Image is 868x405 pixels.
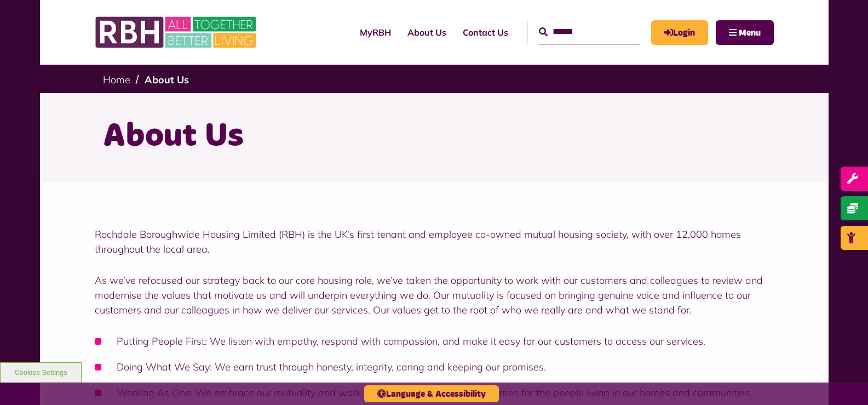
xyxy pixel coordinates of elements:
p: As we’ve refocused our strategy back to our core housing role, we’ve taken the opportunity to wor... [95,273,774,317]
a: Home [103,73,130,86]
a: MyRBH [651,20,708,45]
button: Language & Accessibility [364,385,499,402]
li: Doing What We Say: We earn trust through honesty, integrity, caring and keeping our promises. [95,360,774,374]
a: About Us [145,73,189,86]
h1: About Us [103,115,766,158]
span: Menu [739,28,761,37]
a: About Us [399,18,455,47]
p: Rochdale Boroughwide Housing Limited (RBH) is the UK’s first tenant and employee co-owned mutual ... [95,227,774,256]
img: RBH [95,11,259,54]
button: Navigation [716,20,774,45]
a: MyRBH [352,18,399,47]
li: Putting People First: We listen with empathy, respond with compassion, and make it easy for our c... [95,334,774,349]
a: Contact Us [455,18,516,47]
iframe: Netcall Web Assistant for live chat [819,356,868,405]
